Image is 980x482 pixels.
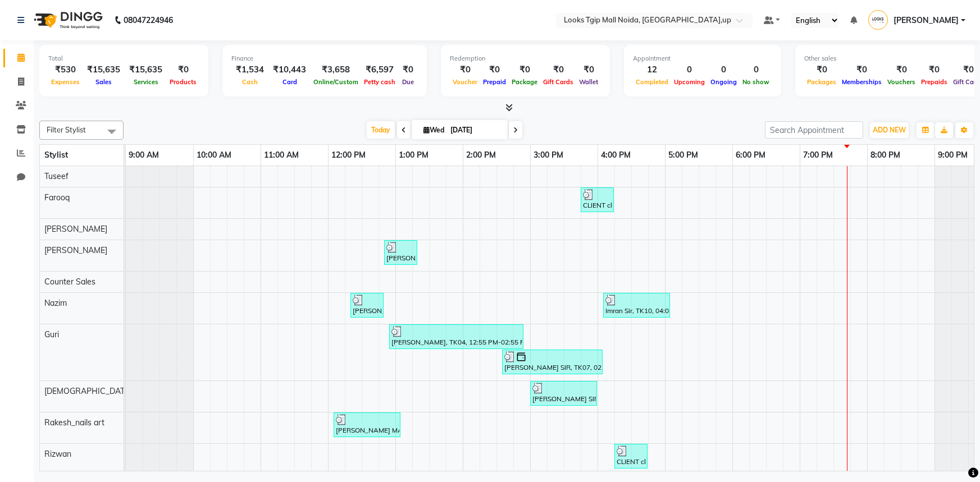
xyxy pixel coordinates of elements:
[231,63,268,76] div: ₹1,534
[839,78,885,86] span: Memberships
[885,78,918,86] span: Vouchers
[509,63,540,76] div: ₹0
[671,63,708,76] div: 0
[666,147,701,163] a: 5:00 PM
[280,78,300,86] span: Card
[616,446,646,467] div: CLIENT client, TK09, 04:15 PM-04:45 PM, [PERSON_NAME] Trimming
[311,63,361,76] div: ₹3,658
[576,78,601,86] span: Wallet
[361,63,398,76] div: ₹6,597
[540,78,576,86] span: Gift Cards
[44,245,107,255] span: [PERSON_NAME]
[231,54,418,63] div: Finance
[194,147,234,163] a: 10:00 AM
[167,78,199,86] span: Products
[868,10,888,30] img: Amaan Salmani
[361,78,398,86] span: Petty cash
[503,351,601,373] div: [PERSON_NAME] SIR, TK07, 02:35 PM-04:05 PM, Stylist Cut(M),[PERSON_NAME] Trimming,[PERSON_NAME] C...
[447,122,503,139] input: 2025-09-03
[93,78,115,86] span: Sales
[804,78,839,86] span: Packages
[124,4,173,36] b: 08047224946
[48,63,83,76] div: ₹530
[44,449,71,459] span: Rizwan
[261,147,302,163] a: 11:00 AM
[167,63,199,76] div: ₹0
[450,78,480,86] span: Voucher
[329,147,368,163] a: 12:00 PM
[311,78,361,86] span: Online/Custom
[804,63,839,76] div: ₹0
[367,121,395,139] span: Today
[421,126,447,134] span: Wed
[83,63,125,76] div: ₹15,635
[540,63,576,76] div: ₹0
[352,295,382,316] div: [PERSON_NAME], TK02, 12:20 PM-12:50 PM, Kids Cut(M)
[396,147,431,163] a: 1:00 PM
[47,125,86,134] span: Filter Stylist
[604,295,669,316] div: Imran Sir, TK10, 04:05 PM-05:05 PM, Stylist Cut(M),[PERSON_NAME] Trimming
[873,126,906,134] span: ADD NEW
[125,63,167,76] div: ₹15,635
[44,277,95,287] span: Counter Sales
[239,78,261,86] span: Cash
[480,78,509,86] span: Prepaid
[740,63,772,76] div: 0
[131,78,161,86] span: Services
[480,63,509,76] div: ₹0
[918,78,950,86] span: Prepaids
[398,63,418,76] div: ₹0
[531,147,566,163] a: 3:00 PM
[633,78,671,86] span: Completed
[708,78,740,86] span: Ongoing
[531,383,596,404] div: [PERSON_NAME] SIR, TK06, 03:00 PM-04:00 PM, Sr.Stylist Cut(F)
[463,147,499,163] a: 2:00 PM
[44,329,59,339] span: Guri
[671,78,708,86] span: Upcoming
[48,78,83,86] span: Expenses
[870,122,909,138] button: ADD NEW
[48,54,199,63] div: Total
[633,63,671,76] div: 12
[509,78,540,86] span: Package
[385,242,416,263] div: [PERSON_NAME], TK02, 12:50 PM-01:20 PM, Eyebrows
[268,63,311,76] div: ₹10,443
[885,63,918,76] div: ₹0
[800,147,836,163] a: 7:00 PM
[44,171,69,181] span: Tuseef
[633,54,772,63] div: Appointment
[126,147,162,163] a: 9:00 AM
[44,298,67,308] span: Nazim
[576,63,601,76] div: ₹0
[839,63,885,76] div: ₹0
[935,147,970,163] a: 9:00 PM
[598,147,633,163] a: 4:00 PM
[918,63,950,76] div: ₹0
[894,15,959,26] span: [PERSON_NAME]
[44,224,107,234] span: [PERSON_NAME]
[733,147,768,163] a: 6:00 PM
[868,147,903,163] a: 8:00 PM
[29,4,106,36] img: logo
[44,150,68,160] span: Stylist
[44,386,132,396] span: [DEMOGRAPHIC_DATA]
[399,78,417,86] span: Due
[450,63,480,76] div: ₹0
[582,189,613,210] div: CLIENT client, TK08, 03:45 PM-04:15 PM, [PERSON_NAME] Trimming
[335,414,399,435] div: [PERSON_NAME] MAM, TK03, 12:05 PM-01:05 PM, Natural Nail Extensions
[450,54,601,63] div: Redemption
[44,192,70,203] span: Farooq
[765,121,863,139] input: Search Appointment
[390,326,522,347] div: [PERSON_NAME], TK04, 12:55 PM-02:55 PM, Moroccan Oil Hydrating Spa(F)*,Cr.Stylist Cut(F)
[44,417,104,428] span: Rakesh_nails art
[708,63,740,76] div: 0
[740,78,772,86] span: No show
